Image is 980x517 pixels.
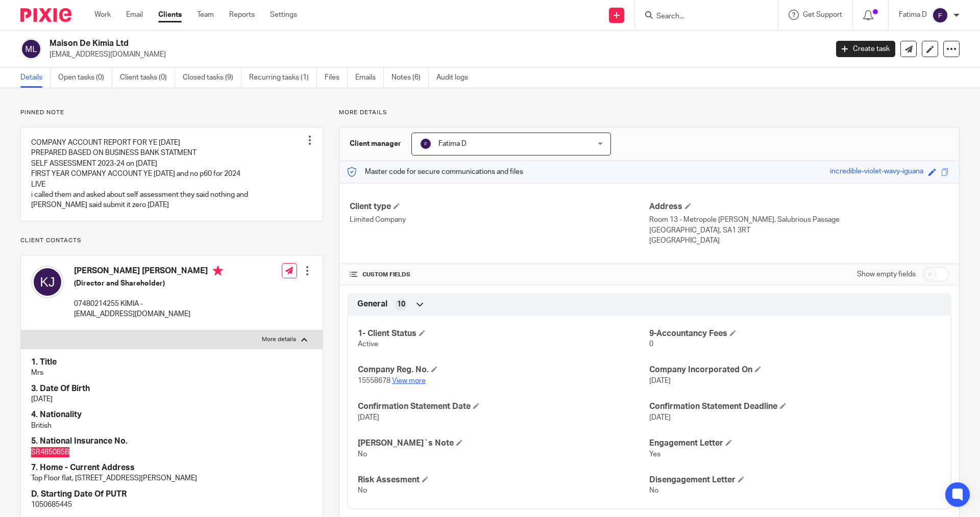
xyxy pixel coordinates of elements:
h4: 9-Accountancy Fees [649,328,941,339]
span: General [357,299,387,309]
p: Limited Company [350,215,649,225]
a: Open tasks (0) [58,68,112,88]
label: Show empty fields [857,269,916,279]
h5: (Director and Shareholder) [74,278,223,289]
p: More details [339,109,960,117]
h4: 3. Date Of Birth [31,383,312,394]
a: Audit logs [436,68,476,88]
h4: 5. National Insurance No. [31,436,312,447]
a: Emails [355,68,384,88]
a: Details [20,68,51,88]
p: 07480214255 KIMIA - [74,299,223,309]
p: More details [262,335,296,344]
p: Top Floor flat, [STREET_ADDRESS][PERSON_NAME] [31,473,312,483]
h4: Client type [350,201,649,212]
p: Pinned note [20,109,323,117]
a: Recurring tasks (1) [249,68,317,88]
p: Mrs [31,368,312,378]
span: Active [358,341,378,348]
span: [DATE] [358,414,379,421]
h3: Client manager [350,139,401,149]
p: 1050685445 [31,500,312,510]
a: Closed tasks (9) [183,68,241,88]
a: Team [197,10,214,20]
h4: Confirmation Statement Deadline [649,401,941,412]
span: 15558678 [358,377,390,384]
a: Notes (6) [391,68,429,88]
p: [GEOGRAPHIC_DATA], SA1 3RT [649,225,949,236]
img: svg%3E [420,138,432,150]
div: incredible-violet-wavy-iguana [830,166,923,178]
a: Settings [270,10,297,20]
span: No [649,487,658,494]
h4: CUSTOM FIELDS [350,271,649,279]
img: svg%3E [31,266,64,298]
a: Email [126,10,143,20]
img: svg%3E [20,38,42,60]
h2: Maison De Kimia Ltd [50,38,667,49]
h4: Company Reg. No. [358,365,649,375]
h4: Company Incorporated On [649,365,941,375]
a: Work [94,10,111,20]
img: Pixie [20,8,71,22]
a: Files [325,68,348,88]
p: [EMAIL_ADDRESS][DOMAIN_NAME] [74,309,223,319]
span: 10 [397,299,405,309]
p: Room 13 - Metropole [PERSON_NAME], Salubrious Passage [649,215,949,225]
p: [EMAIL_ADDRESS][DOMAIN_NAME] [50,49,821,60]
span: Get Support [803,11,842,18]
p: British [31,421,312,431]
h4: [PERSON_NAME] [PERSON_NAME] [74,266,223,278]
span: Fatima D [438,140,467,147]
a: Reports [229,10,255,20]
a: Create task [836,41,895,57]
h4: 1. Title [31,357,312,368]
h4: D. Starting Date Of PUTR [31,489,312,500]
h4: Disengagement Letter [649,475,941,485]
a: Client tasks (0) [120,68,175,88]
h4: 4. Nationality [31,409,312,420]
span: [DATE] [649,377,671,384]
span: [DATE] [649,414,671,421]
img: svg%3E [932,7,948,23]
span: No [358,487,367,494]
span: 0 [649,341,653,348]
h4: 1- Client Status [358,328,649,339]
p: Master code for secure communications and files [347,167,523,177]
p: [GEOGRAPHIC_DATA] [649,236,949,246]
a: Clients [158,10,182,20]
h4: Engagement Letter [649,438,941,449]
p: Client contacts [20,237,323,245]
h4: 7. Home - Current Address [31,462,312,473]
p: SR485085B [31,447,312,457]
span: Yes [649,451,660,458]
span: No [358,451,367,458]
p: [DATE] [31,394,312,404]
a: View more [392,377,426,384]
i: Primary [213,266,223,276]
p: Fatima D [899,10,927,20]
h4: Address [649,201,949,212]
h4: Risk Assesment [358,475,649,485]
input: Search [655,12,747,21]
h4: Confirmation Statement Date [358,401,649,412]
h4: [PERSON_NAME]`s Note [358,438,649,449]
